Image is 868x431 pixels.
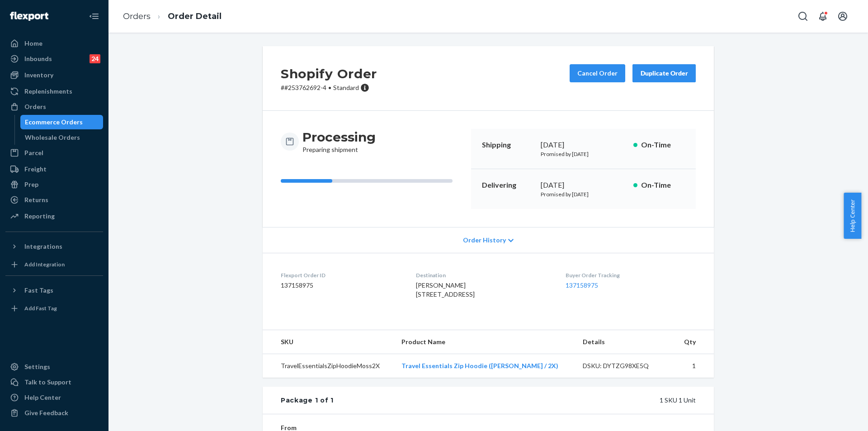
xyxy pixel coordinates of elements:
a: Inventory [5,68,103,82]
div: Add Fast Tag [24,304,57,312]
div: Parcel [24,148,43,157]
td: TravelEssentialsZipHoodieMoss2X [263,354,394,378]
th: SKU [263,330,394,354]
p: On-Time [641,140,685,150]
div: [DATE] [541,180,626,190]
dd: 137158975 [281,281,401,290]
button: Help Center [844,193,861,239]
a: Help Center [5,390,103,405]
a: 137158975 [566,281,598,289]
div: Inventory [24,71,53,80]
div: Settings [24,362,50,371]
img: Flexport logo [10,12,48,21]
a: Prep [5,177,103,192]
a: Order Detail [168,11,222,21]
button: Close Navigation [85,7,103,25]
a: Settings [5,360,103,374]
dt: Destination [416,271,551,279]
a: Talk to Support [5,375,103,389]
a: Add Fast Tag [5,301,103,316]
p: Delivering [482,180,533,190]
h3: Processing [302,129,376,145]
a: Reporting [5,209,103,223]
span: Standard [333,84,359,91]
a: Orders [123,11,151,21]
div: Home [24,39,42,48]
a: Travel Essentials Zip Hoodie ([PERSON_NAME] / 2X) [401,362,558,369]
div: Give Feedback [24,408,68,417]
th: Details [576,330,675,354]
div: Integrations [24,242,62,251]
span: [PERSON_NAME] [STREET_ADDRESS] [416,281,475,298]
a: Ecommerce Orders [20,115,104,129]
button: Integrations [5,239,103,254]
a: Inbounds24 [5,52,103,66]
div: 1 SKU 1 Unit [334,396,696,405]
span: • [328,84,331,91]
a: Freight [5,162,103,176]
button: Open Search Box [794,7,812,25]
button: Duplicate Order [632,64,696,82]
div: Wholesale Orders [25,133,80,142]
dt: Buyer Order Tracking [566,271,696,279]
div: 24 [90,54,100,63]
div: Help Center [24,393,61,402]
a: Returns [5,193,103,207]
div: Preparing shipment [302,129,376,154]
a: Parcel [5,146,103,160]
div: [DATE] [541,140,626,150]
div: Orders [24,102,46,111]
th: Product Name [394,330,576,354]
div: Talk to Support [24,378,71,387]
span: Order History [463,236,506,245]
button: Fast Tags [5,283,103,298]
a: Wholesale Orders [20,130,104,145]
button: Cancel Order [570,64,625,82]
div: Reporting [24,212,55,221]
div: Freight [24,165,47,174]
td: 1 [675,354,714,378]
dt: Flexport Order ID [281,271,401,279]
p: # #253762692-4 [281,83,377,92]
p: Shipping [482,140,533,150]
div: Returns [24,195,48,204]
div: Inbounds [24,54,52,63]
a: Home [5,36,103,51]
button: Open account menu [834,7,852,25]
div: DSKU: DYTZG98XE5Q [583,361,668,370]
div: Replenishments [24,87,72,96]
p: On-Time [641,180,685,190]
a: Orders [5,99,103,114]
th: Qty [675,330,714,354]
p: Promised by [DATE] [541,150,626,158]
div: Ecommerce Orders [25,118,83,127]
h2: Shopify Order [281,64,377,83]
div: Package 1 of 1 [281,396,334,405]
ol: breadcrumbs [116,3,229,30]
a: Replenishments [5,84,103,99]
button: Give Feedback [5,406,103,420]
button: Open notifications [814,7,832,25]
div: Add Integration [24,260,65,268]
div: Fast Tags [24,286,53,295]
div: Prep [24,180,38,189]
div: Duplicate Order [640,69,688,78]
p: Promised by [DATE] [541,190,626,198]
a: Add Integration [5,257,103,272]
